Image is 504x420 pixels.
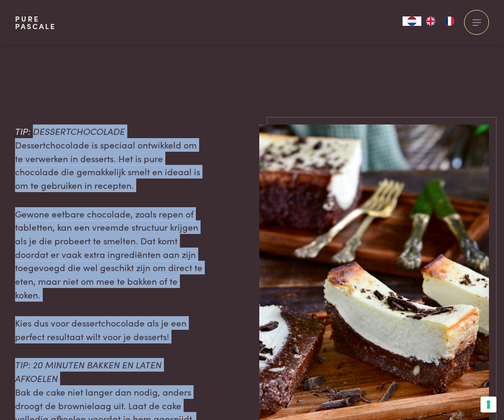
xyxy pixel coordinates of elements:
a: EN [421,16,440,26]
aside: Language selected: Nederlands [403,16,459,26]
span: Dessertchocolade is speciaal ontwikkeld om te verwerken in desserts. Het is pure chocolade die ge... [15,138,200,191]
ul: Language list [421,16,459,26]
button: Uw voorkeuren voor toestemming voor trackingtechnologieën [481,397,496,412]
div: Language [403,16,421,26]
a: FR [440,16,459,26]
span: TIP: DESSERTCHOCOLADE [15,124,125,137]
span: Gewone eetbare chocolade, zoals repen of tabletten, kan een vreemde structuur krijgen als je die ... [15,207,202,301]
span: Kies dus voor dessertchocolade als je een perfect resultaat wilt voor je desserts! [15,316,186,342]
span: TIP: 20 MINUTEN BAKKEN EN LATEN AFKOELEN [15,358,162,384]
a: NL [403,16,421,26]
a: PurePascale [15,15,56,30]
